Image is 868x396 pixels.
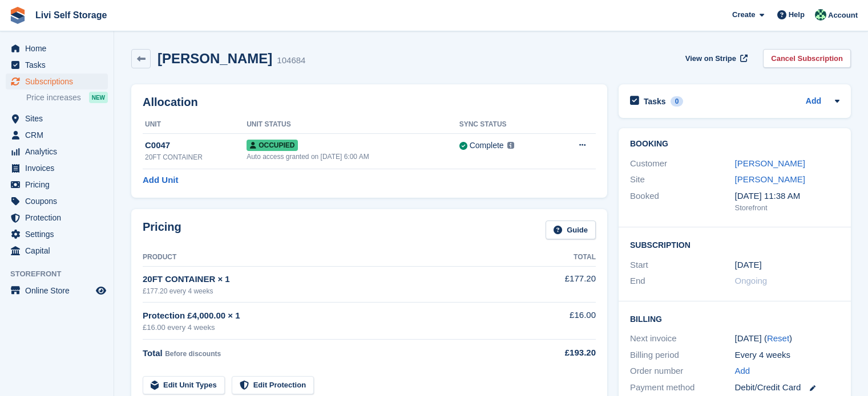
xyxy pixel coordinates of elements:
div: 20FT CONTAINER [145,152,247,162]
div: £16.00 every 4 weeks [143,322,526,333]
span: Before discounts [165,350,221,358]
div: Complete [470,140,504,152]
div: Auto access granted on [DATE] 6:00 AM [247,152,459,162]
th: Total [526,248,596,267]
a: menu [6,144,108,160]
a: menu [6,160,108,176]
a: menu [6,40,108,56]
span: Account [828,10,858,21]
div: Storefront [735,202,840,214]
span: Analytics [25,144,94,160]
th: Unit [143,116,247,134]
span: Sites [25,111,94,126]
span: View on Stripe [685,53,736,64]
span: Total [143,348,163,358]
a: menu [6,111,108,126]
a: Livi Self Storage [31,6,111,25]
span: Occupied [247,140,298,151]
a: [PERSON_NAME] [735,158,805,168]
a: Reset [767,333,789,343]
span: CRM [25,127,94,143]
a: Guide [546,221,596,239]
div: 104684 [277,54,305,67]
a: Price increases NEW [26,91,108,104]
span: Create [732,9,755,21]
a: menu [6,210,108,226]
div: Protection £4,000.00 × 1 [143,309,526,322]
h2: Tasks [644,96,666,107]
td: £177.20 [526,266,596,302]
th: Product [143,248,526,267]
a: menu [6,57,108,73]
div: Order number [630,365,735,378]
a: [PERSON_NAME] [735,174,805,184]
a: menu [6,177,108,193]
a: Add Unit [143,174,178,187]
div: Site [630,173,735,186]
td: £16.00 [526,303,596,340]
a: Preview store [94,284,108,297]
div: Start [630,259,735,272]
h2: Subscription [630,239,839,250]
div: [DATE] ( ) [735,332,840,345]
span: Help [789,9,805,21]
div: £193.20 [526,346,596,360]
span: Ongoing [735,276,768,285]
span: Capital [25,243,94,259]
span: Home [25,40,94,56]
div: End [630,275,735,288]
span: Settings [25,226,94,242]
a: Cancel Subscription [763,49,851,68]
div: £177.20 every 4 weeks [143,286,526,296]
span: Coupons [25,193,94,209]
a: Edit Unit Types [143,376,225,395]
div: Customer [630,157,735,170]
img: Accounts [815,9,826,21]
img: icon-info-grey-7440780725fd019a000dd9b08b2336e03edf1995a4989e88bcd33f0948082b44.svg [507,142,514,149]
a: menu [6,193,108,209]
img: stora-icon-8386f47178a22dfd0bd8f6a31ec36ba5ce8667c1dd55bd0f319d3a0aa187defe.svg [9,7,26,24]
div: Debit/Credit Card [735,381,840,394]
a: menu [6,74,108,89]
div: Payment method [630,381,735,394]
h2: Booking [630,140,839,149]
a: menu [6,127,108,143]
div: C0047 [145,139,247,152]
span: Protection [25,210,94,226]
span: Price increases [26,92,81,103]
a: Edit Protection [232,376,314,395]
div: [DATE] 11:38 AM [735,190,840,203]
div: Billing period [630,349,735,362]
h2: Allocation [143,96,596,109]
span: Storefront [10,268,114,280]
a: Add [806,95,821,108]
div: Next invoice [630,332,735,345]
span: Invoices [25,160,94,176]
div: NEW [89,92,108,103]
th: Unit Status [247,116,459,134]
h2: Pricing [143,221,181,239]
a: menu [6,243,108,259]
h2: Billing [630,313,839,324]
time: 2025-09-13 00:00:00 UTC [735,259,762,272]
a: menu [6,226,108,242]
a: Add [735,365,750,378]
div: 20FT CONTAINER × 1 [143,273,526,286]
a: View on Stripe [681,49,750,68]
div: 0 [671,96,684,107]
div: Booked [630,190,735,214]
a: menu [6,283,108,299]
th: Sync Status [459,116,555,134]
span: Pricing [25,177,94,193]
span: Subscriptions [25,74,94,89]
div: Every 4 weeks [735,349,840,362]
h2: [PERSON_NAME] [158,51,272,66]
span: Online Store [25,283,94,299]
span: Tasks [25,57,94,73]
